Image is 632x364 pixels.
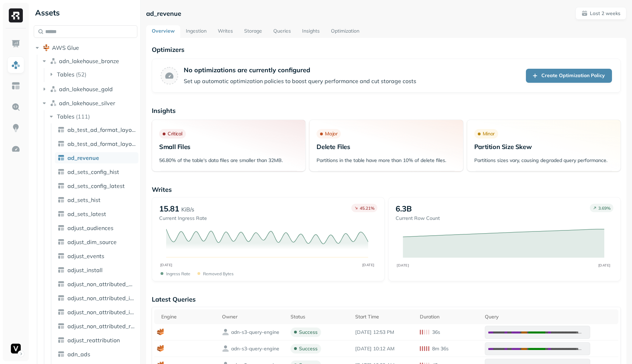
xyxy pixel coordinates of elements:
[67,337,120,344] span: adjust_reattribution
[55,236,138,248] a: adjust_dim_source
[299,345,318,352] p: success
[11,39,20,48] img: Dashboard
[58,154,65,161] img: table
[355,345,414,352] p: Aug 7, 2025 10:12 AM
[325,130,337,137] p: Major
[299,329,318,336] p: success
[55,152,138,163] a: ad_revenue
[152,46,621,54] p: Optimizers
[396,204,412,214] p: 6.3B
[48,69,138,80] button: Tables(52)
[55,292,138,304] a: adjust_non_attributed_iap
[58,351,65,358] img: table
[222,329,229,336] img: owner
[67,154,99,161] span: ad_revenue
[58,337,65,344] img: table
[598,205,611,211] p: 3.69 %
[360,205,374,211] p: 45.21 %
[58,126,65,133] img: table
[432,329,440,336] p: 36s
[159,143,298,151] p: Small Files
[325,25,365,38] a: Optimization
[55,335,138,346] a: adjust_reattribution
[55,166,138,177] a: ad_sets_config_hist
[67,210,106,217] span: ad_sets_latest
[159,204,179,214] p: 15.81
[67,351,90,358] span: adn_ads
[58,309,65,316] img: table
[41,55,138,67] button: adn_lakehouse_bronze
[355,329,414,336] p: Aug 7, 2025 12:53 PM
[317,143,456,151] p: Delete Files
[590,10,620,17] p: Last 2 weeks
[526,69,612,83] a: Create Optimization Policy
[212,25,239,38] a: Writes
[222,314,285,320] div: Owner
[485,314,615,320] div: Query
[11,81,20,90] img: Asset Explorer
[67,196,100,203] span: ad_sets_hist
[67,309,136,316] span: adjust_non_attributed_install
[297,25,325,38] a: Insights
[59,58,119,65] span: adn_lakehouse_bronze
[291,314,350,320] div: Status
[397,263,409,267] tspan: [DATE]
[166,271,190,276] p: Ingress Rate
[67,182,125,189] span: ad_sets_config_latest
[67,140,136,147] span: ab_test_ad_format_layout_config_latest
[58,182,65,189] img: table
[159,215,207,222] p: Current Ingress Rate
[55,250,138,262] a: adjust_events
[152,295,621,303] p: Latest Queries
[180,25,212,38] a: Ingestion
[11,123,20,133] img: Insights
[55,194,138,205] a: ad_sets_hist
[55,306,138,318] a: adjust_non_attributed_install
[55,264,138,276] a: adjust_install
[159,157,298,164] p: 56.80% of the table's data files are smaller than 32MB.
[55,321,138,332] a: adjust_non_attributed_reattribution
[67,295,136,302] span: adjust_non_attributed_iap
[55,180,138,191] a: ad_sets_config_latest
[59,100,115,107] span: adn_lakehouse_silver
[67,281,136,288] span: adjust_non_attributed_ad_revenue
[67,267,103,274] span: adjust_install
[268,25,297,38] a: Queries
[76,71,86,78] p: ( 52 )
[184,77,416,85] p: Set up automatic optimization policies to boost query performance and cut storage costs
[181,205,194,214] p: KiB/s
[52,44,79,51] span: AWS Glue
[432,345,449,352] p: 8m 36s
[11,344,21,353] img: Voodoo
[67,224,113,231] span: adjust_audiences
[483,130,495,137] p: Minor
[59,86,113,93] span: adn_lakehouse_gold
[50,100,57,107] img: namespace
[41,97,138,109] button: adn_lakehouse_silver
[203,271,234,276] p: Removed bytes
[50,58,57,65] img: namespace
[67,168,119,175] span: ad_sets_config_hist
[58,323,65,330] img: table
[575,7,626,20] button: Last 2 weeks
[58,238,65,245] img: table
[48,111,138,122] button: Tables(111)
[239,25,268,38] a: Storage
[161,314,216,320] div: Engine
[11,60,20,69] img: Assets
[146,9,181,18] p: ad_revenue
[57,113,74,120] span: Tables
[41,83,138,95] button: adn_lakehouse_gold
[58,267,65,274] img: table
[152,186,621,194] p: Writes
[55,222,138,234] a: adjust_audiences
[58,252,65,259] img: table
[55,349,138,360] a: adn_ads
[474,157,613,164] p: Partitions sizes vary, causing degraded query performance.
[58,196,65,203] img: table
[55,124,138,135] a: ab_test_ad_format_layout_config_hist
[168,130,182,137] p: Critical
[58,281,65,288] img: table
[57,71,74,78] span: Tables
[317,157,456,164] p: Partitions in the table have more than 10% of delete files.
